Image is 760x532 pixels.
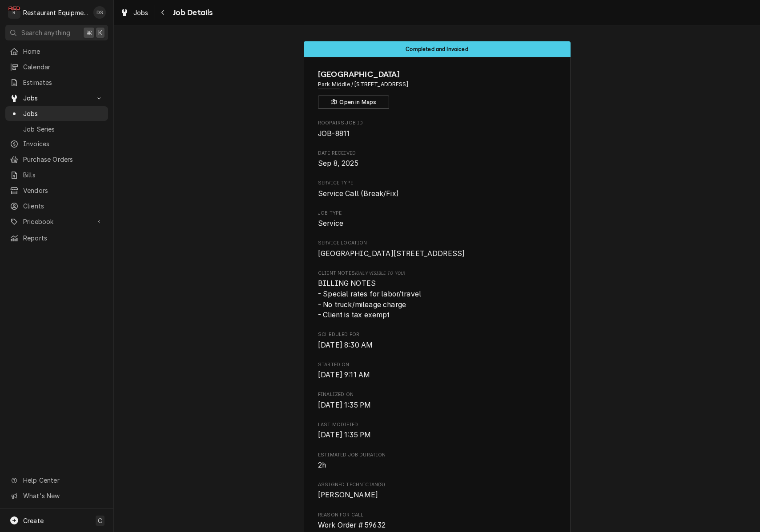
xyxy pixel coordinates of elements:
[23,217,90,226] span: Pricebook
[93,6,106,19] div: DS
[318,68,556,80] span: Name
[355,271,405,276] span: (Only Visible to You)
[318,129,350,138] span: JOB-8811
[5,122,108,136] a: Job Series
[318,218,556,229] span: Job Type
[21,28,70,37] span: Search anything
[23,109,104,118] span: Jobs
[318,371,370,379] span: [DATE] 9:11 AM
[8,6,20,19] div: R
[318,278,556,320] span: [object Object]
[23,93,90,103] span: Jobs
[156,5,170,20] button: Navigate back
[318,270,556,277] span: Client Notes
[318,150,556,169] div: Date Received
[23,155,104,164] span: Purchase Orders
[318,370,556,380] span: Started On
[318,391,556,410] div: Finalized On
[86,28,92,37] span: ⌘
[23,62,104,72] span: Calendar
[304,41,571,57] div: Status
[5,488,108,503] a: Go to What's New
[23,124,104,134] span: Job Series
[318,452,556,459] span: Estimated Job Duration
[23,8,88,17] div: Restaurant Equipment Diagnostics
[318,219,343,228] span: Service
[23,491,103,500] span: What's New
[318,158,556,169] span: Date Received
[318,361,556,380] div: Started On
[5,91,108,105] a: Go to Jobs
[318,400,556,411] span: Finalized On
[23,47,104,56] span: Home
[318,180,556,199] div: Service Type
[23,233,104,243] span: Reports
[98,28,102,37] span: K
[318,270,556,320] div: [object Object]
[318,210,556,217] span: Job Type
[318,128,556,139] span: Roopairs Job ID
[318,421,556,440] div: Last Modified
[318,279,421,319] span: BILLING NOTES - Special rates for labor/travel - No truck/mileage charge - Client is tax exempt
[23,78,104,87] span: Estimates
[318,159,358,168] span: Sep 8, 2025
[318,401,371,409] span: [DATE] 1:35 PM
[318,120,556,139] div: Roopairs Job ID
[318,189,399,198] span: Service Call (Break/Fix)
[318,431,371,439] span: [DATE] 1:35 PM
[23,201,104,211] span: Clients
[318,341,373,349] span: [DATE] 8:30 AM
[23,139,104,148] span: Invoices
[318,331,556,338] span: Scheduled For
[5,199,108,213] a: Clients
[318,180,556,187] span: Service Type
[318,461,326,469] span: 2h
[5,60,108,74] a: Calendar
[117,5,152,20] a: Jobs
[318,452,556,471] div: Estimated Job Duration
[318,430,556,440] span: Last Modified
[93,6,106,19] div: Derek Stewart's Avatar
[5,75,108,90] a: Estimates
[318,331,556,350] div: Scheduled For
[318,80,556,88] span: Address
[5,231,108,245] a: Reports
[23,517,44,524] span: Create
[5,168,108,182] a: Bills
[318,240,556,247] span: Service Location
[318,188,556,199] span: Service Type
[5,183,108,198] a: Vendors
[318,490,556,500] span: Assigned Technician(s)
[5,214,108,229] a: Go to Pricebook
[318,210,556,229] div: Job Type
[318,68,556,109] div: Client Information
[318,120,556,127] span: Roopairs Job ID
[98,516,102,525] span: C
[318,361,556,368] span: Started On
[5,25,108,40] button: Search anything⌘K
[318,460,556,471] span: Estimated Job Duration
[23,170,104,180] span: Bills
[318,421,556,428] span: Last Modified
[5,152,108,167] a: Purchase Orders
[318,512,556,519] span: Reason For Call
[318,491,378,499] span: [PERSON_NAME]
[318,249,465,258] span: [GEOGRAPHIC_DATA][STREET_ADDRESS]
[318,481,556,500] div: Assigned Technician(s)
[5,44,108,59] a: Home
[23,476,103,485] span: Help Center
[318,391,556,398] span: Finalized On
[5,136,108,151] a: Invoices
[5,473,108,488] a: Go to Help Center
[318,481,556,488] span: Assigned Technician(s)
[318,248,556,259] span: Service Location
[133,8,149,17] span: Jobs
[170,7,213,19] span: Job Details
[5,106,108,121] a: Jobs
[318,240,556,259] div: Service Location
[406,46,468,52] span: Completed and Invoiced
[318,340,556,351] span: Scheduled For
[318,150,556,157] span: Date Received
[23,186,104,195] span: Vendors
[8,6,20,19] div: Restaurant Equipment Diagnostics's Avatar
